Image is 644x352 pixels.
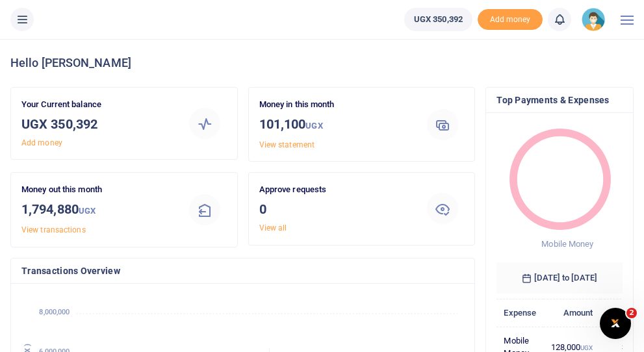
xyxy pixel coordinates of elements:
span: Add money [478,9,543,31]
span: 2 [626,308,637,318]
h3: UGX 350,392 [21,114,173,134]
a: View statement [259,140,315,149]
a: Add money [478,14,543,23]
a: View transactions [21,225,86,234]
h4: Hello [PERSON_NAME] [10,56,634,70]
li: Toup your wallet [478,9,543,31]
h4: Transactions Overview [21,264,464,278]
a: profile-user [582,8,610,31]
iframe: Intercom live chat [600,308,631,339]
span: UGX 350,392 [414,13,463,26]
button: Close [417,338,431,351]
h3: 0 [259,199,411,219]
p: Your Current balance [21,98,173,112]
th: Txns [600,299,634,327]
h4: Top Payments & Expenses [496,93,623,107]
a: Add money [21,138,62,147]
th: Expense [496,299,543,327]
p: Money in this month [259,98,411,112]
p: Money out this month [21,183,173,197]
h6: [DATE] to [DATE] [496,262,623,294]
a: UGX 350,392 [404,8,472,31]
span: Mobile Money [542,239,594,249]
img: profile-user [582,8,605,31]
small: UGX [305,121,322,131]
li: Wallet ballance [399,8,478,31]
a: View all [259,223,287,233]
tspan: 8,000,000 [39,308,70,316]
small: UGX [580,344,593,351]
small: UGX [79,206,96,216]
p: Approve requests [259,183,411,197]
h3: 101,100 [259,114,411,136]
th: Amount [543,299,600,327]
h3: 1,794,880 [21,199,173,221]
